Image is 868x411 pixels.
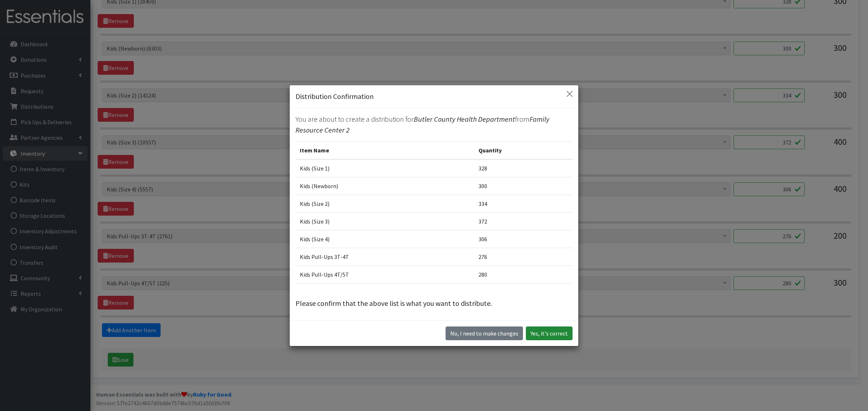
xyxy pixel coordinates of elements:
td: 306 [474,230,573,248]
button: Yes, it's correct [526,326,573,340]
td: 334 [474,195,573,213]
button: No I need to make changes [446,326,523,340]
td: Kids (Size 1) [295,159,474,177]
td: 280 [474,266,573,284]
td: Kids (Newborn) [295,177,474,195]
td: 276 [474,248,573,266]
h5: Distribution Confirmation [295,91,374,102]
button: Close [564,88,575,100]
td: Kids (Size 4) [295,230,474,248]
p: You are about to create a distribution for from [295,114,573,135]
td: 372 [474,213,573,230]
td: 328 [474,159,573,177]
td: 300 [474,177,573,195]
td: Kids Pull-Ups 4T/5T [295,266,474,284]
th: Item Name [295,142,474,160]
span: Butler County Health Department [414,114,515,124]
td: Kids (Size 3) [295,213,474,230]
td: Kids Pull-Ups 3T-4T [295,248,474,266]
p: Please confirm that the above list is what you want to distribute. [295,298,573,309]
th: Quantity [474,142,573,160]
td: Kids (Size 2) [295,195,474,213]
